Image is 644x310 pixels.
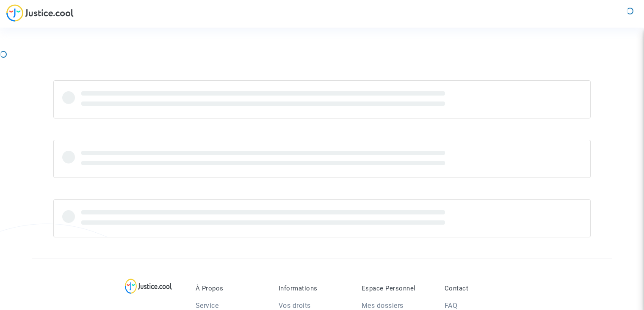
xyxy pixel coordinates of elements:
a: Service [196,302,219,310]
p: Informations [279,285,349,292]
p: Contact [445,285,515,292]
a: Vos droits [279,302,311,310]
img: logo-lg.svg [125,279,172,294]
a: FAQ [445,302,458,310]
img: jc-logo.svg [6,4,74,22]
a: Mes dossiers [362,302,404,310]
p: Espace Personnel [362,285,432,292]
p: À Propos [196,285,266,292]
